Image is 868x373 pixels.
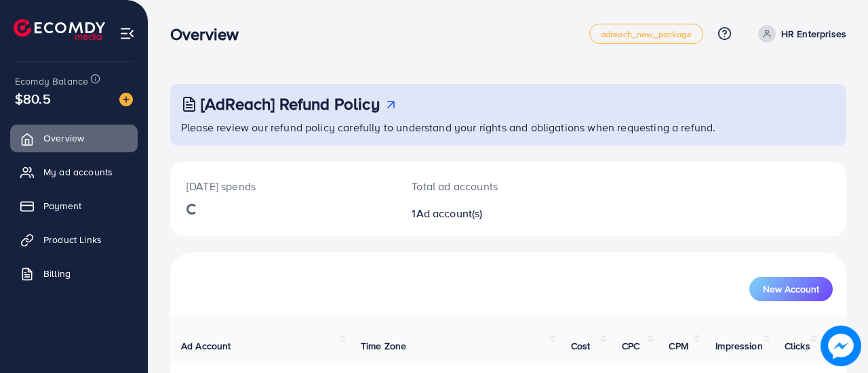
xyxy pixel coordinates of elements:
h3: [AdReach] Refund Policy [201,94,380,114]
p: Total ad accounts [412,178,548,194]
a: Product Links [10,226,138,253]
span: Impression [715,339,763,353]
span: New Account [763,284,819,294]
img: image [821,326,861,366]
span: $80.5 [15,89,51,108]
span: CPM [669,339,688,353]
span: Time Zone [361,339,406,353]
button: New Account [749,277,833,301]
img: logo [14,19,105,40]
span: Clicks [785,339,810,353]
a: Billing [10,260,138,287]
span: Billing [43,267,71,280]
span: Overview [43,131,84,145]
span: adreach_new_package [601,30,692,39]
span: Ad Account [181,339,231,353]
span: Cost [571,339,591,353]
span: My ad accounts [43,165,113,179]
img: menu [119,26,135,41]
p: Please review our refund policy carefully to understand your rights and obligations when requesti... [181,119,838,135]
a: My ad accounts [10,158,138,185]
p: HR Enterprises [781,26,846,42]
span: Ad account(s) [416,206,483,221]
h2: 1 [412,207,548,220]
span: CPC [622,339,639,353]
a: HR Enterprises [753,25,846,43]
a: Overview [10,125,138,152]
img: image [119,93,133,106]
p: [DATE] spends [186,178,379,194]
span: Payment [43,199,81,213]
span: Ecomdy Balance [15,74,88,88]
a: adreach_new_package [589,24,703,44]
a: Payment [10,192,138,219]
h3: Overview [170,24,250,44]
span: Product Links [43,233,102,246]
